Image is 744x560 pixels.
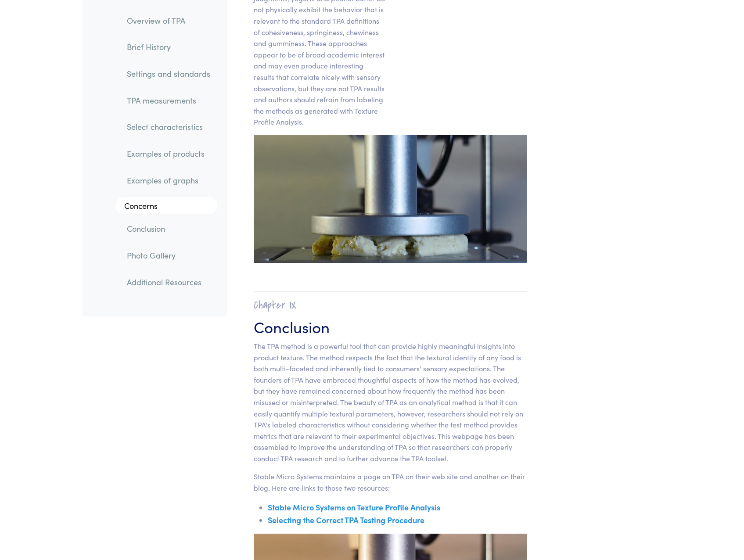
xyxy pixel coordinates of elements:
a: Concerns [115,197,217,215]
a: Conclusion [120,219,217,239]
a: TPA measurements [120,90,217,111]
h3: Conclusion [254,316,527,337]
a: Brief History [120,37,217,57]
a: Photo Gallery [120,245,217,266]
a: Additional Resources [120,272,217,292]
h2: Chapter IX [254,298,527,312]
a: Selecting the Correct TPA Testing Procedure [268,514,424,525]
a: Select characteristics [120,117,217,137]
a: Stable Micro Systems on Texture Profile Analysis [268,502,440,513]
a: Overview of TPA [120,11,217,31]
img: tofu, compressed to 75% [248,135,532,263]
a: Examples of graphs [120,170,217,190]
a: Settings and standards [120,64,217,84]
p: Stable Micro Systems maintains a page on TPA on their web site and another on their blog. Here ar... [254,471,527,493]
p: The TPA method is a powerful tool that can provide highly meaningful insights into product textur... [254,341,527,464]
a: Examples of products [120,144,217,164]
